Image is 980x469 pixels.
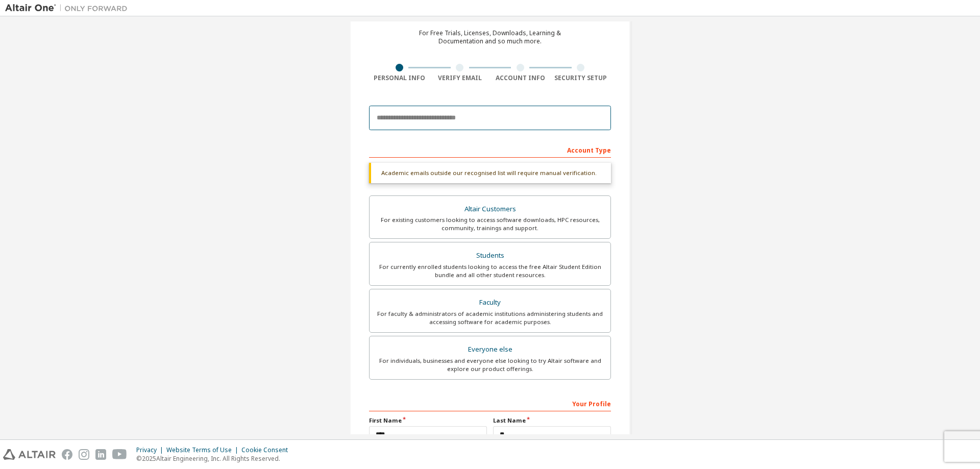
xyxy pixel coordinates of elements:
div: For faculty & administrators of academic institutions administering students and accessing softwa... [376,310,604,326]
div: Website Terms of Use [166,446,241,454]
img: youtube.svg [112,449,127,460]
div: Everyone else [376,342,604,357]
div: Account Type [369,141,611,158]
label: First Name [369,416,487,425]
img: linkedin.svg [95,449,106,460]
div: Verify Email [430,74,491,82]
div: For individuals, businesses and everyone else looking to try Altair software and explore our prod... [376,357,604,373]
img: facebook.svg [62,449,72,460]
div: Create an Altair One Account [408,11,573,23]
div: For existing customers looking to access software downloads, HPC resources, community, trainings ... [376,216,604,232]
div: Security Setup [551,74,611,82]
div: Personal Info [369,74,430,82]
div: Cookie Consent [241,446,294,454]
img: altair_logo.svg [3,449,56,460]
div: For currently enrolled students looking to access the free Altair Student Edition bundle and all ... [376,263,604,279]
label: Last Name [493,416,611,425]
div: Altair Customers [376,202,604,216]
div: Privacy [136,446,166,454]
div: Students [376,249,604,263]
div: Academic emails outside our recognised list will require manual verification. [369,163,611,183]
p: © 2025 Altair Engineering, Inc. All Rights Reserved. [136,454,294,463]
img: Altair One [5,3,133,13]
div: Faculty [376,295,604,310]
div: Your Profile [369,395,611,411]
img: instagram.svg [79,449,89,460]
div: Account Info [490,74,551,82]
div: For Free Trials, Licenses, Downloads, Learning & Documentation and so much more. [419,29,561,45]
